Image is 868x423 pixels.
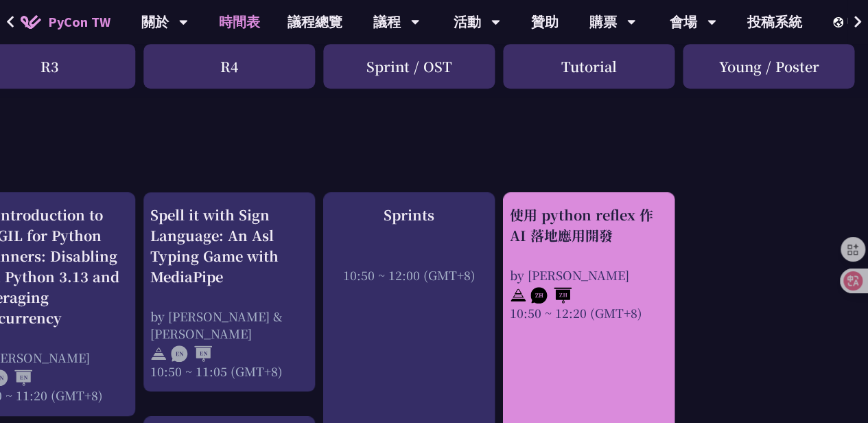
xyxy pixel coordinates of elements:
[833,17,847,27] img: Locale Icon
[150,308,308,342] div: by [PERSON_NAME] & [PERSON_NAME]
[150,205,308,380] a: Spell it with Sign Language: An Asl Typing Game with MediaPipe by [PERSON_NAME] & [PERSON_NAME] 1...
[21,15,41,29] img: Home icon of PyCon TW 2025
[510,205,668,246] div: 使用 python reflex 作 AI 落地應用開發
[150,363,308,380] div: 10:50 ~ 11:05 (GMT+8)
[150,205,308,287] div: Spell it with Sign Language: An Asl Typing Game with MediaPipe
[683,44,854,89] div: Young / Poster
[7,5,124,39] a: PyCon TW
[330,266,488,284] div: 10:50 ~ 12:00 (GMT+8)
[171,345,212,362] img: ENEN.5a408d1.svg
[330,205,488,225] div: Sprints
[510,304,668,321] div: 10:50 ~ 12:20 (GMT+8)
[510,287,526,304] img: svg+xml;base64,PHN2ZyB4bWxucz0iaHR0cDovL3d3dy53My5vcmcvMjAwMC9zdmciIHdpZHRoPSIyNCIgaGVpZ2h0PSIyNC...
[323,44,495,89] div: Sprint / OST
[503,44,675,89] div: Tutorial
[510,266,668,284] div: by [PERSON_NAME]
[150,345,167,362] img: svg+xml;base64,PHN2ZyB4bWxucz0iaHR0cDovL3d3dy53My5vcmcvMjAwMC9zdmciIHdpZHRoPSIyNCIgaGVpZ2h0PSIyNC...
[530,287,572,304] img: ZHZH.38617ef.svg
[143,44,315,89] div: R4
[48,12,110,32] span: PyCon TW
